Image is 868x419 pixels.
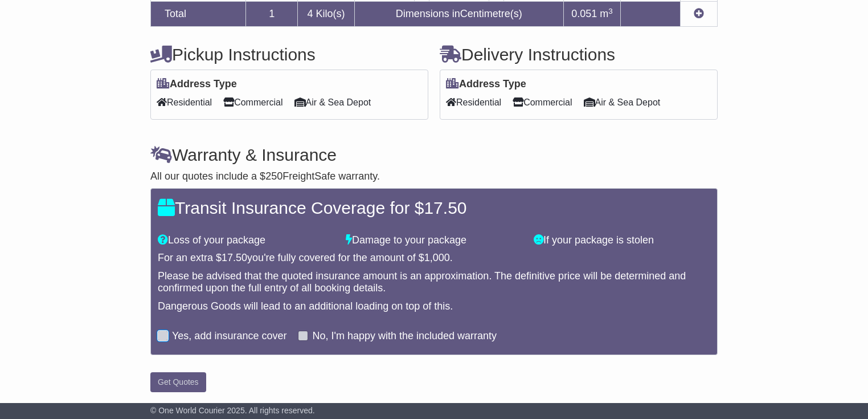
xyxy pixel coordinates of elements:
[528,234,716,247] div: If your package is stolen
[424,198,466,217] span: 17.50
[223,93,282,111] span: Commercial
[151,2,246,27] td: Total
[446,93,501,111] span: Residential
[157,93,212,111] span: Residential
[446,78,526,91] label: Address Type
[307,8,313,19] span: 4
[222,252,247,263] span: 17.50
[513,93,572,111] span: Commercial
[265,170,282,182] span: 250
[600,8,613,19] span: m
[150,372,206,392] button: Get Quotes
[150,145,718,164] h4: Warranty & Insurance
[354,2,563,27] td: Dimensions in Centimetre(s)
[158,252,710,265] div: For an extra $ you're fully covered for the amount of $ .
[158,270,710,295] div: Please be advised that the quoted insurance amount is an approximation. The definitive price will...
[150,406,315,415] span: © One World Courier 2025. All rights reserved.
[298,2,354,27] td: Kilo(s)
[584,93,661,111] span: Air & Sea Depot
[246,2,298,27] td: 1
[571,8,597,19] span: 0.051
[150,45,428,64] h4: Pickup Instructions
[440,45,718,64] h4: Delivery Instructions
[157,78,237,91] label: Address Type
[152,234,340,247] div: Loss of your package
[172,330,286,343] label: Yes, add insurance cover
[608,7,613,15] sup: 3
[340,234,528,247] div: Damage to your package
[158,300,710,313] div: Dangerous Goods will lead to an additional loading on top of this.
[424,252,450,263] span: 1,000
[158,198,710,217] h4: Transit Insurance Coverage for $
[312,330,497,343] label: No, I'm happy with the included warranty
[294,93,371,111] span: Air & Sea Depot
[694,8,704,19] a: Add new item
[150,170,718,183] div: All our quotes include a $ FreightSafe warranty.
